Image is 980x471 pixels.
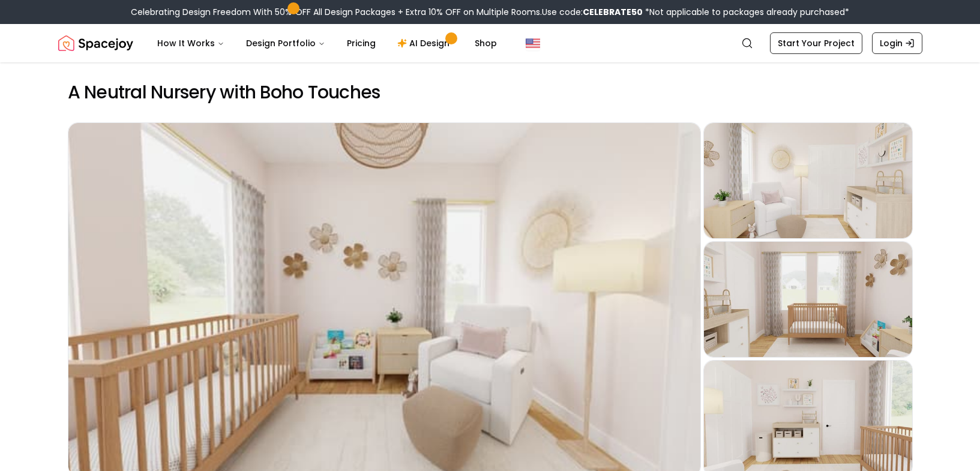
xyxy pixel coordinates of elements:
[68,82,913,103] h2: A Neutral Nursery with Boho Touches
[770,32,862,54] a: Start Your Project
[58,24,922,62] nav: Global
[148,31,507,55] nav: Main
[526,36,540,50] img: United States
[643,6,849,18] span: *Not applicable to packages already purchased*
[337,31,385,55] a: Pricing
[58,31,133,55] a: Spacejoy
[131,6,849,18] div: Celebrating Design Freedom With 50% OFF All Design Packages + Extra 10% OFF on Multiple Rooms.
[872,32,922,54] a: Login
[583,6,643,18] b: CELEBRATE50
[542,6,643,18] span: Use code:
[236,31,335,55] button: Design Portfolio
[388,31,463,55] a: AI Design
[58,31,133,55] img: Spacejoy Logo
[465,31,507,55] a: Shop
[148,31,234,55] button: How It Works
